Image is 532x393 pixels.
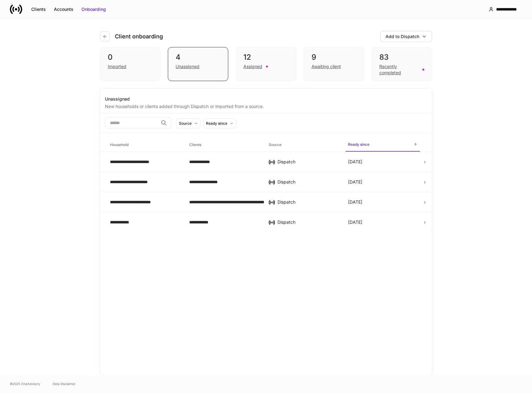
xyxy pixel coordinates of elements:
[168,47,228,81] div: 4Unassigned
[31,6,46,12] div: Clients
[115,33,163,40] h4: Client onboarding
[105,102,427,110] div: New households or clients added through Dispatch or imported from a source.
[105,96,427,102] div: Unassigned
[189,142,201,148] h6: Clients
[348,219,362,225] p: [DATE]
[176,52,220,62] div: 4
[277,219,338,225] div: Dispatch
[348,179,362,185] p: [DATE]
[277,159,338,165] div: Dispatch
[54,6,73,12] div: Accounts
[108,52,153,62] div: 0
[27,4,50,14] button: Clients
[100,47,160,81] div: 0Imported
[304,47,364,81] div: 9Awaiting client
[346,138,420,152] span: Ready since
[379,63,419,76] div: Recently completed
[380,31,432,42] button: Add to Dispatch
[243,52,288,62] div: 12
[206,120,227,126] div: Ready since
[179,120,192,126] div: Source
[312,63,341,70] div: Awaiting client
[176,63,199,70] div: Unassigned
[348,199,362,205] p: [DATE]
[203,119,236,128] button: Ready since
[110,142,129,148] h6: Household
[81,6,106,12] div: Onboarding
[53,381,76,386] a: Data Disclaimer
[77,4,110,14] button: Onboarding
[50,4,77,14] button: Accounts
[107,139,182,151] span: Household
[277,199,338,205] div: Dispatch
[379,52,424,62] div: 83
[312,52,356,62] div: 9
[187,139,261,151] span: Clients
[348,141,369,147] h6: Ready since
[277,179,338,185] div: Dispatch
[266,139,341,151] span: Source
[236,47,296,81] div: 12Assigned
[10,381,40,386] span: © 2025 OneAdvisory
[108,63,126,70] div: Imported
[372,47,432,81] div: 83Recently completed
[243,63,262,70] div: Assigned
[176,119,201,128] button: Source
[386,33,419,40] div: Add to Dispatch
[269,142,281,148] h6: Source
[348,159,362,165] p: [DATE]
